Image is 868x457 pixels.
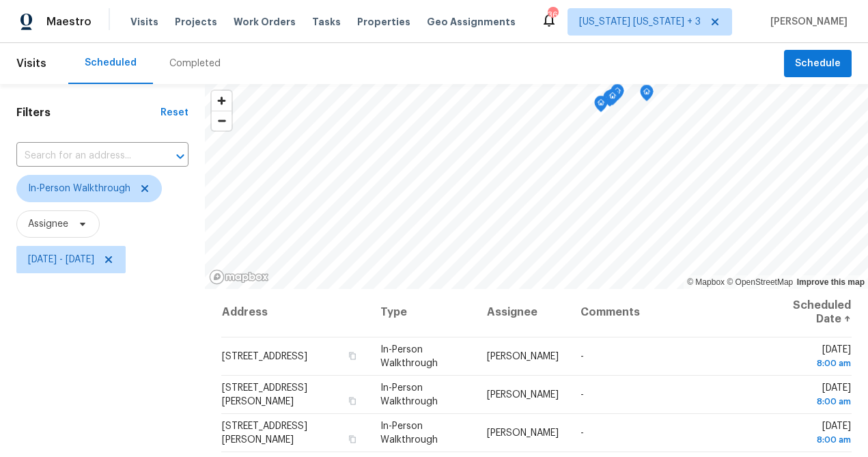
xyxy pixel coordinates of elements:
span: [STREET_ADDRESS] [222,352,307,361]
span: Zoom out [212,111,232,130]
span: - [580,428,584,438]
span: Visits [16,49,46,79]
input: Search for an address... [16,146,150,167]
button: Zoom in [212,91,232,111]
button: Copy Address [346,433,359,445]
span: - [580,352,584,361]
span: [PERSON_NAME] [487,428,559,438]
span: In-Person Walkthrough [380,383,438,406]
a: OpenStreetMap [727,277,793,287]
a: Improve this map [797,277,865,287]
canvas: Map [205,84,868,289]
span: [US_STATE] [US_STATE] + 3 [579,15,701,29]
span: Projects [175,15,217,29]
span: - [580,390,584,400]
div: 8:00 am [770,433,851,447]
button: Copy Address [346,350,359,362]
th: Type [369,288,476,337]
button: Schedule [784,50,852,78]
span: Geo Assignments [427,15,516,29]
div: Map marker [611,84,624,105]
div: Map marker [606,89,619,110]
span: Tasks [312,17,341,27]
span: In-Person Walkthrough [28,182,130,195]
button: Zoom out [212,111,232,130]
a: Mapbox [687,277,725,287]
th: Address [221,288,369,337]
span: Schedule [795,55,841,72]
span: [STREET_ADDRESS][PERSON_NAME] [222,383,307,406]
div: 36 [548,8,557,22]
th: Scheduled Date ↑ [759,288,852,337]
div: Map marker [640,85,654,106]
div: 8:00 am [770,357,851,370]
button: Open [171,147,190,166]
span: Visits [130,15,158,29]
span: [STREET_ADDRESS][PERSON_NAME] [222,421,307,445]
span: [DATE] [770,345,851,370]
span: [DATE] - [DATE] [28,253,94,266]
span: In-Person Walkthrough [380,421,438,445]
span: Properties [357,15,410,29]
span: Assignee [28,217,68,231]
span: [PERSON_NAME] [487,352,559,361]
div: Map marker [594,96,608,117]
th: Assignee [476,288,570,337]
a: Mapbox homepage [209,269,269,285]
h1: Filters [16,106,160,120]
button: Copy Address [346,395,359,407]
span: Maestro [46,15,92,29]
div: Reset [160,106,188,120]
span: [DATE] [770,421,851,447]
th: Comments [570,288,759,337]
div: Scheduled [85,56,137,70]
span: In-Person Walkthrough [380,345,438,368]
span: [PERSON_NAME] [765,15,848,29]
div: Completed [169,57,221,70]
span: Work Orders [234,15,296,29]
div: Map marker [603,90,617,111]
div: 8:00 am [770,395,851,408]
span: [PERSON_NAME] [487,390,559,400]
span: [DATE] [770,383,851,408]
